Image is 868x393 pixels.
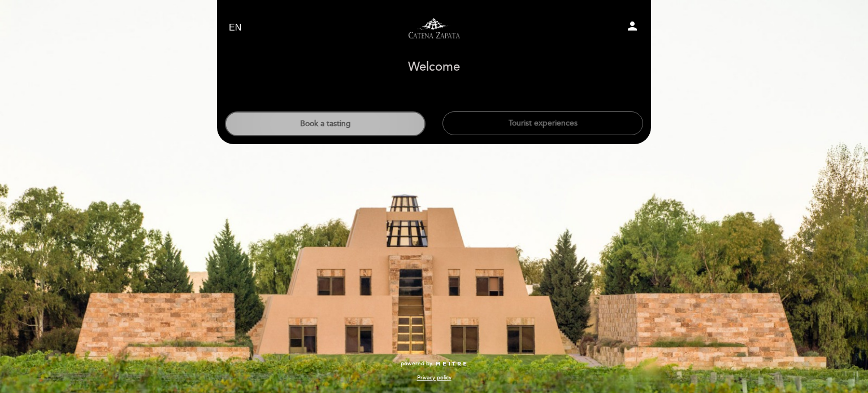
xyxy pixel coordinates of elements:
[401,360,432,368] span: powered by
[225,111,426,136] button: Book a tasting
[435,361,467,367] img: MEITRE
[442,111,643,135] button: Tourist experiences
[401,360,467,368] a: powered by
[408,61,460,74] h1: Welcome
[626,19,639,33] i: person
[417,374,452,382] a: Privacy policy
[363,12,505,44] a: Visitas y degustaciones en La Pirámide
[626,19,639,37] button: person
